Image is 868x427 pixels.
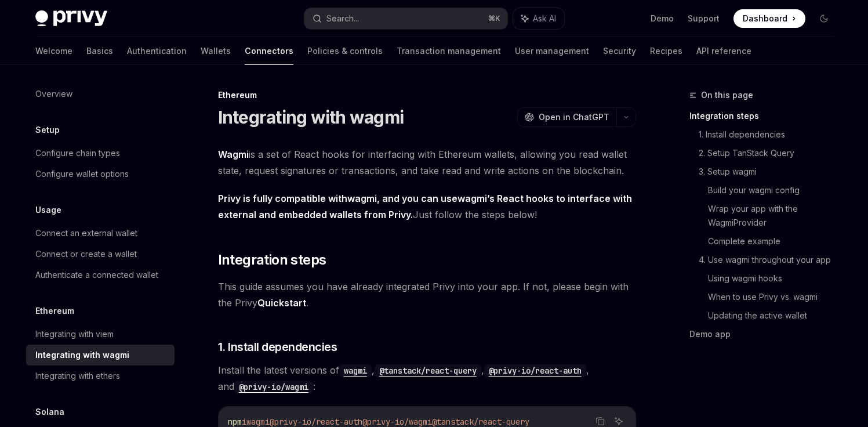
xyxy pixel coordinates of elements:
[35,304,74,318] h5: Ethereum
[304,8,507,29] button: Search...⌘K
[457,193,487,205] a: wagmi
[218,278,636,311] span: This guide assumes you have already integrated Privy into your app. If not, please begin with the...
[708,306,842,325] a: Updating the active wallet
[397,37,501,65] a: Transaction management
[432,417,529,427] span: @tanstack/react-query
[127,37,187,65] a: Authentication
[270,417,362,427] span: @privy-io/react-auth
[35,405,64,419] h5: Solana
[35,146,120,160] div: Configure chain types
[362,417,432,427] span: @privy-io/wagmi
[733,9,805,28] a: Dashboard
[86,37,113,65] a: Basics
[347,193,377,205] a: wagmi
[708,232,842,251] a: Complete example
[218,146,636,179] span: is a set of React hooks for interfacing with Ethereum wallets, allowing you read wallet state, re...
[699,144,842,162] a: 2. Setup TanStack Query
[35,369,120,383] div: Integrating with ethers
[26,265,175,285] a: Authenticate a connected wallet
[26,345,175,366] a: Integrating with wagmi
[234,381,313,393] code: @privy-io/wagmi
[35,348,129,362] div: Integrating with wagmi
[228,417,242,427] span: npm
[375,364,481,377] code: @tanstack/react-query
[26,143,175,164] a: Configure chain types
[35,247,137,261] div: Connect or create a wallet
[339,364,372,376] a: wagmi
[26,366,175,386] a: Integrating with ethers
[815,9,833,28] button: Toggle dark mode
[699,251,842,269] a: 4. Use wagmi throughout your app
[515,37,589,65] a: User management
[651,13,674,24] a: Demo
[533,13,556,24] span: Ask AI
[35,37,72,65] a: Welcome
[603,37,636,65] a: Security
[35,268,158,282] div: Authenticate a connected wallet
[326,12,359,26] div: Search...
[218,107,404,128] h1: Integrating with wagmi
[35,10,107,27] img: dark logo
[699,162,842,181] a: 3. Setup wagmi
[513,8,564,29] button: Ask AI
[26,244,175,265] a: Connect or create a wallet
[743,13,787,24] span: Dashboard
[699,125,842,144] a: 1. Install dependencies
[35,87,72,101] div: Overview
[218,251,326,269] span: Integration steps
[484,364,586,377] code: @privy-io/react-auth
[689,107,842,125] a: Integration steps
[35,167,129,181] div: Configure wallet options
[35,327,114,341] div: Integrating with viem
[245,37,293,65] a: Connectors
[26,223,175,244] a: Connect an external wallet
[218,149,249,161] a: Wagmi
[234,381,313,392] a: @privy-io/wagmi
[307,37,383,65] a: Policies & controls
[246,417,270,427] span: wagmi
[35,203,61,217] h5: Usage
[26,324,175,345] a: Integrating with viem
[339,364,372,377] code: wagmi
[35,123,60,137] h5: Setup
[26,164,175,184] a: Configure wallet options
[689,325,842,343] a: Demo app
[257,297,306,309] a: Quickstart
[218,190,636,223] span: Just follow the steps below!
[201,37,231,65] a: Wallets
[35,226,137,240] div: Connect an external wallet
[708,181,842,200] a: Build your wagmi config
[708,269,842,288] a: Using wagmi hooks
[375,364,481,376] a: @tanstack/react-query
[539,111,609,123] span: Open in ChatGPT
[218,362,636,395] span: Install the latest versions of , , , and :
[708,288,842,306] a: When to use Privy vs. wagmi
[26,84,175,104] a: Overview
[242,417,246,427] span: i
[218,339,337,355] span: 1. Install dependencies
[517,107,616,127] button: Open in ChatGPT
[708,200,842,232] a: Wrap your app with the WagmiProvider
[484,364,586,376] a: @privy-io/react-auth
[488,14,500,23] span: ⌘ K
[701,88,753,102] span: On this page
[696,37,751,65] a: API reference
[218,193,632,220] strong: Privy is fully compatible with , and you can use ’s React hooks to interface with external and em...
[650,37,682,65] a: Recipes
[218,89,636,101] div: Ethereum
[688,13,720,24] a: Support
